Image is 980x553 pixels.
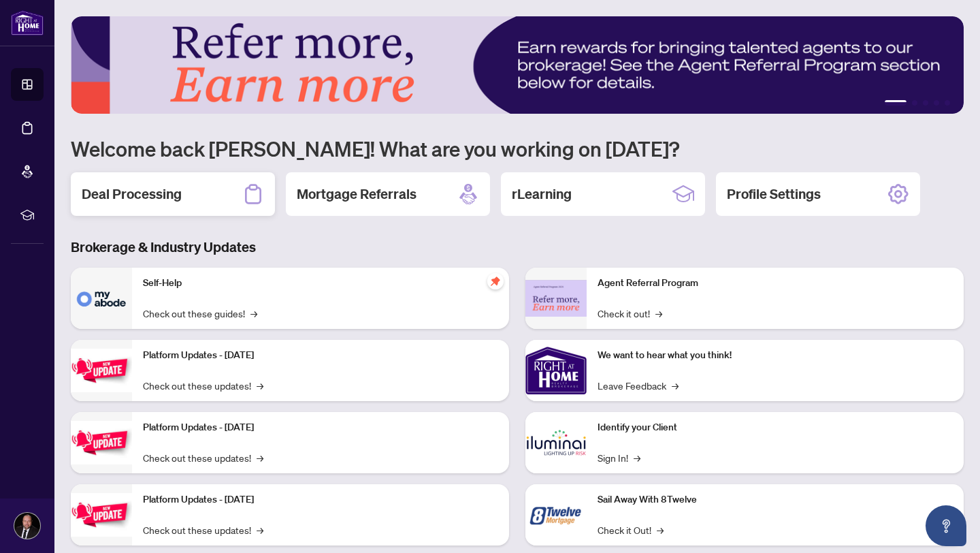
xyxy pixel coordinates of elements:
[14,513,40,539] img: Profile Icon
[250,306,257,321] span: →
[598,276,953,291] p: Agent Referral Program
[727,185,821,204] h2: Profile Settings
[71,268,132,329] img: Self-Help
[71,421,132,464] img: Platform Updates - July 8, 2025
[657,522,664,537] span: →
[634,450,640,465] span: →
[143,450,263,465] a: Check out these updates!→
[598,420,953,435] p: Identify your Client
[525,340,587,401] img: We want to hear what you think!
[598,306,662,321] a: Check it out!→
[598,492,953,507] p: Sail Away With 8Twelve
[143,492,498,507] p: Platform Updates - [DATE]
[257,450,263,465] span: →
[598,348,953,363] p: We want to hear what you think!
[525,484,587,546] img: Sail Away With 8Twelve
[143,378,263,393] a: Check out these updates!→
[143,276,498,291] p: Self-Help
[487,273,504,289] span: pushpin
[598,378,679,393] a: Leave Feedback→
[512,185,572,204] h2: rLearning
[143,420,498,435] p: Platform Updates - [DATE]
[297,185,416,204] h2: Mortgage Referrals
[257,378,263,393] span: →
[926,505,966,546] button: Open asap
[71,493,132,536] img: Platform Updates - June 23, 2025
[143,348,498,363] p: Platform Updates - [DATE]
[885,100,906,106] button: 1
[525,412,587,473] img: Identify your Client
[82,185,182,204] h2: Deal Processing
[912,100,917,106] button: 2
[672,378,679,393] span: →
[923,100,928,106] button: 3
[71,136,964,161] h1: Welcome back [PERSON_NAME]! What are you working on [DATE]?
[598,450,640,465] a: Sign In!→
[71,238,964,257] h3: Brokerage & Industry Updates
[934,100,939,106] button: 4
[143,522,263,537] a: Check out these updates!→
[945,100,950,106] button: 5
[71,349,132,392] img: Platform Updates - July 21, 2025
[525,280,587,317] img: Agent Referral Program
[143,306,257,321] a: Check out these guides!→
[257,522,263,537] span: →
[655,306,662,321] span: →
[11,10,44,35] img: logo
[71,16,964,114] img: Slide 0
[598,522,664,537] a: Check it Out!→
